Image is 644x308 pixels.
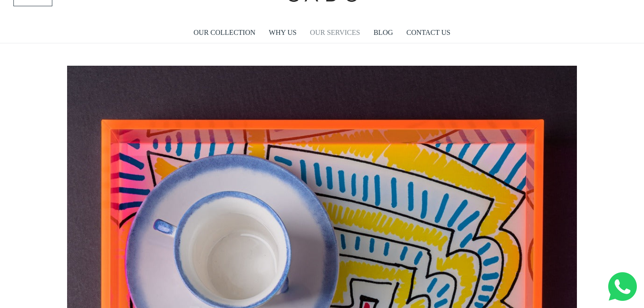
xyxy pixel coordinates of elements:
[407,22,450,43] a: CONTACT US
[194,22,255,43] a: OUR COLLECTION
[255,1,284,8] span: Last name
[255,38,299,45] span: Company name
[269,22,297,43] a: WHY US
[310,22,360,43] a: OUR SERVICES
[255,74,297,81] span: Number of gifts
[608,272,637,301] img: Whatsapp
[373,22,393,43] a: BLOG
